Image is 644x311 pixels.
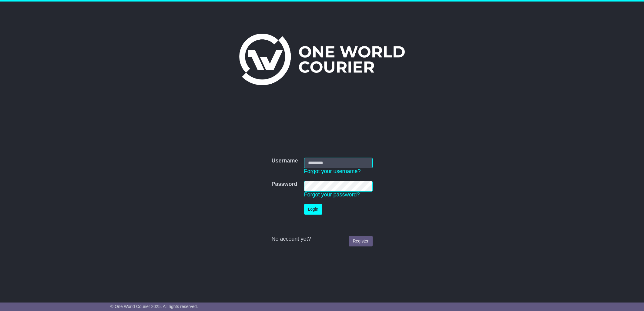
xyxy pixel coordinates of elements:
[304,168,361,174] a: Forgot your username?
[271,236,372,242] div: No account yet?
[239,34,405,85] img: One World
[304,204,322,215] button: Login
[271,158,298,164] label: Username
[349,236,372,246] a: Register
[271,181,297,188] label: Password
[110,304,198,309] span: © One World Courier 2025. All rights reserved.
[304,192,360,198] a: Forgot your password?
